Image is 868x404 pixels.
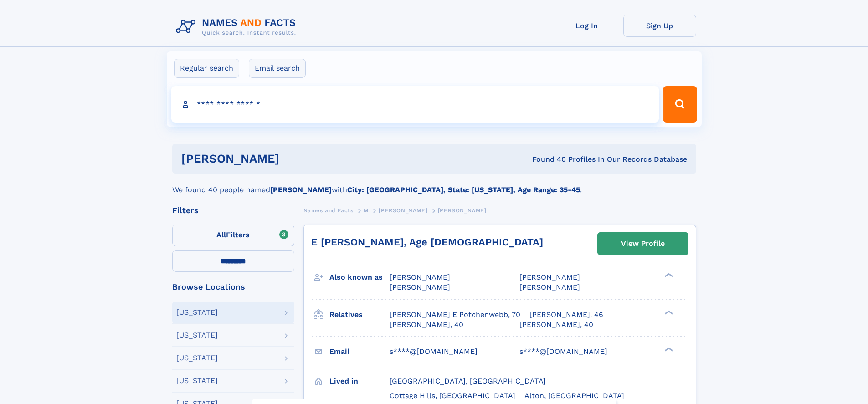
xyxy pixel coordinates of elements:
[172,283,294,291] div: Browse Locations
[390,310,520,320] a: [PERSON_NAME] E Potchenwebb, 70
[270,185,332,194] b: [PERSON_NAME]
[172,206,294,215] div: Filters
[364,207,369,214] span: M
[171,86,659,123] input: search input
[181,153,406,164] h1: [PERSON_NAME]
[621,233,665,254] div: View Profile
[303,205,354,216] a: Names and Facts
[249,59,306,78] label: Email search
[663,346,673,352] div: ❯
[519,283,580,291] span: [PERSON_NAME]
[379,205,427,216] a: [PERSON_NAME]
[390,377,546,385] span: [GEOGRAPHIC_DATA], [GEOGRAPHIC_DATA]
[406,154,687,164] div: Found 40 Profiles In Our Records Database
[329,270,390,285] h3: Also known as
[663,309,673,315] div: ❯
[172,174,696,195] div: We found 40 people named with .
[519,273,580,281] span: [PERSON_NAME]
[379,207,427,214] span: [PERSON_NAME]
[364,205,369,216] a: M
[519,320,593,330] a: [PERSON_NAME], 40
[663,272,673,278] div: ❯
[176,309,218,316] div: [US_STATE]
[390,391,515,400] span: Cottage Hills, [GEOGRAPHIC_DATA]
[172,225,294,246] label: Filters
[311,236,543,248] a: E [PERSON_NAME], Age [DEMOGRAPHIC_DATA]
[329,344,390,359] h3: Email
[623,15,696,37] a: Sign Up
[550,15,623,37] a: Log In
[176,332,218,339] div: [US_STATE]
[663,86,697,123] button: Search Button
[176,354,218,362] div: [US_STATE]
[390,273,450,281] span: [PERSON_NAME]
[329,307,390,322] h3: Relatives
[529,310,603,320] a: [PERSON_NAME], 46
[216,230,226,239] span: All
[390,283,450,291] span: [PERSON_NAME]
[174,59,239,78] label: Regular search
[176,377,218,384] div: [US_STATE]
[524,391,624,400] span: Alton, [GEOGRAPHIC_DATA]
[598,233,688,255] a: View Profile
[347,185,580,194] b: City: [GEOGRAPHIC_DATA], State: [US_STATE], Age Range: 35-45
[172,15,303,39] img: Logo Names and Facts
[329,373,390,389] h3: Lived in
[438,207,487,214] span: [PERSON_NAME]
[390,320,463,330] a: [PERSON_NAME], 40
